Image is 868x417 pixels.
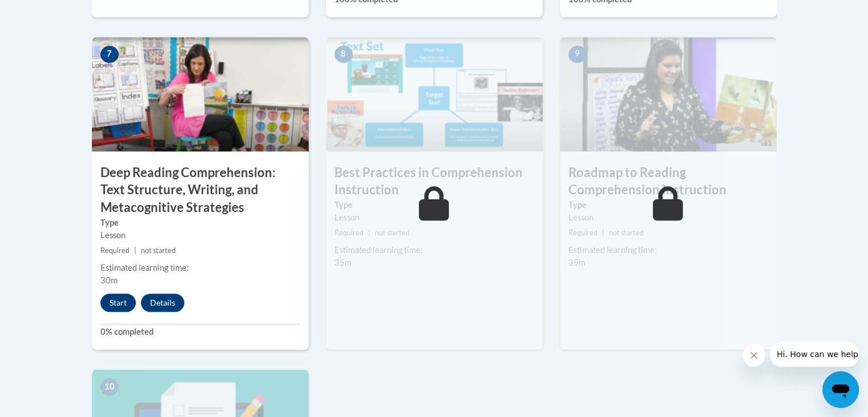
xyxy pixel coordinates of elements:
div: Estimated learning time: [100,262,300,274]
button: Details [141,294,184,312]
span: 30m [100,275,118,285]
label: Type [334,199,534,211]
span: 9 [568,46,587,63]
span: Required [100,246,130,255]
span: 10 [100,378,119,395]
span: not started [141,246,176,255]
h3: Best Practices in Comprehension Instruction [326,164,543,199]
span: not started [609,228,644,237]
div: Lesson [568,211,768,224]
span: Required [334,228,364,237]
span: 7 [100,46,119,63]
span: Hi. How can we help? [7,8,92,17]
span: 35m [568,258,586,267]
iframe: Button to launch messaging window [822,371,859,408]
iframe: Close message [742,344,765,367]
img: Course Image [560,37,777,151]
img: Course Image [92,37,309,151]
img: Course Image [326,37,543,151]
span: | [134,246,136,255]
h3: Deep Reading Comprehension: Text Structure, Writing, and Metacognitive Strategies [92,164,309,216]
h3: Roadmap to Reading Comprehension Instruction [560,164,777,199]
span: Required [568,228,597,237]
div: Lesson [334,211,534,224]
label: Type [568,199,768,211]
span: not started [375,228,410,237]
div: Estimated learning time: [334,244,534,256]
button: Start [100,294,136,312]
div: Estimated learning time: [568,244,768,256]
div: Lesson [100,229,300,242]
label: 0% completed [100,326,300,338]
iframe: Message from company [770,342,859,367]
span: | [602,228,604,237]
span: 8 [334,46,353,63]
span: | [368,228,370,237]
label: Type [100,216,300,229]
span: 35m [334,258,352,267]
